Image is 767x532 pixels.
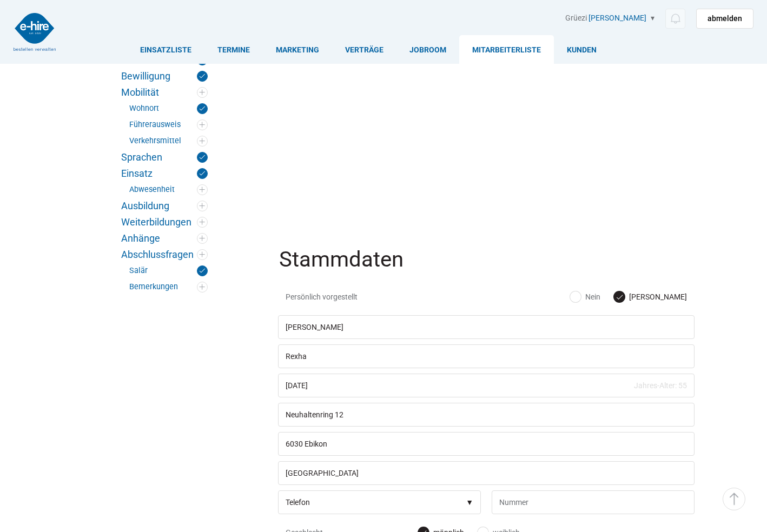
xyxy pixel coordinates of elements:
[570,291,600,302] label: Nein
[589,14,646,22] a: [PERSON_NAME]
[278,432,695,456] input: PLZ/Ort
[396,35,459,64] a: Jobroom
[696,9,753,29] a: abmelden
[278,403,695,427] input: Strasse / CO. Adresse
[723,488,745,510] a: ▵ Nach oben
[614,291,687,302] label: [PERSON_NAME]
[14,13,56,51] img: logo2.png
[565,14,753,29] div: Grüezi
[492,490,695,514] input: Nummer
[204,35,263,64] a: Termine
[286,291,418,302] span: Persönlich vorgestellt
[129,184,208,195] a: Abwesenheit
[129,265,208,276] a: Salär
[554,35,610,64] a: Kunden
[263,35,332,64] a: Marketing
[129,103,208,114] a: Wohnort
[278,461,695,485] input: Land
[121,233,208,244] a: Anhänge
[332,35,396,64] a: Verträge
[669,12,682,25] img: icon-notification.svg
[121,217,208,228] a: Weiterbildungen
[121,71,208,82] a: Bewilligung
[278,374,695,397] input: Geburtsdatum
[278,315,695,339] input: Vorname
[129,136,208,147] a: Verkehrsmittel
[459,35,554,64] a: Mitarbeiterliste
[121,87,208,98] a: Mobilität
[121,201,208,211] a: Ausbildung
[121,168,208,179] a: Einsatz
[278,344,695,368] input: Nachname
[127,35,204,64] a: Einsatzliste
[129,119,208,130] a: Führerausweis
[121,152,208,163] a: Sprachen
[121,249,208,260] a: Abschlussfragen
[278,249,697,284] legend: Stammdaten
[129,282,208,292] a: Bemerkungen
